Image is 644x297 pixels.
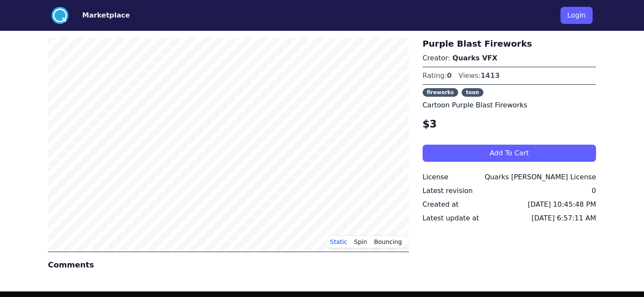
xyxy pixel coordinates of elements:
button: Static [327,235,351,248]
p: Cartoon Purple Blast Fireworks [423,100,596,110]
button: Add To Cart [423,145,596,162]
button: Spin [351,235,371,248]
p: Creator: [423,53,596,63]
div: Created at [423,199,459,210]
a: Marketplace [69,10,130,21]
div: 0 [592,186,596,196]
div: [DATE] 10:45:48 PM [528,199,596,210]
button: Login [561,7,593,24]
div: Latest update at [423,213,479,223]
span: 1413 [480,71,500,80]
h3: Purple Blast Fireworks [423,38,596,50]
span: toon [462,88,483,97]
div: Views: [459,71,500,81]
div: Quarks [PERSON_NAME] License [485,172,596,182]
span: fireworks [423,88,458,97]
h4: Comments [48,259,409,271]
a: Quarks VFX [453,54,498,62]
h4: $3 [423,117,596,131]
div: License [423,172,448,182]
div: Latest revision [423,186,473,196]
button: Marketplace [82,10,130,21]
button: Bouncing [370,235,405,248]
span: 0 [447,71,452,80]
a: Login [561,3,593,27]
div: Rating: [423,71,452,81]
div: [DATE] 6:57:11 AM [531,213,596,223]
